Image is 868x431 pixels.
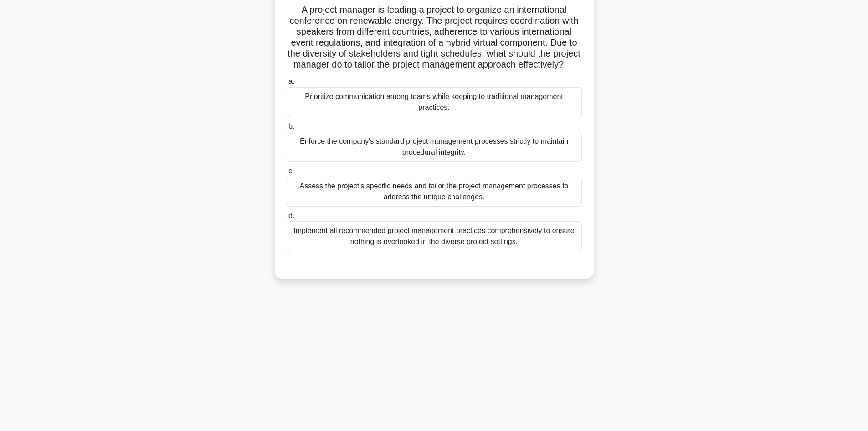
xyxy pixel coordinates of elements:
span: c. [288,167,294,175]
div: Prioritize communication among teams while keeping to traditional management practices. [287,87,582,117]
div: Assess the project's specific needs and tailor the project management processes to address the un... [287,177,582,207]
span: d. [288,212,294,219]
span: a. [288,78,294,85]
span: b. [288,122,294,130]
div: Enforce the company's standard project management processes strictly to maintain procedural integ... [287,132,582,162]
h5: A project manager is leading a project to organize an international conference on renewable energ... [286,4,583,71]
div: Implement all recommended project management practices comprehensively to ensure nothing is overl... [287,221,582,251]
